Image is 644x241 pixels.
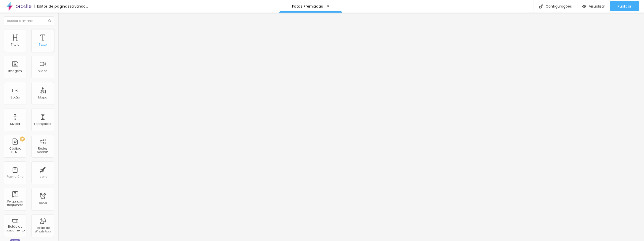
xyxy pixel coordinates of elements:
div: Perguntas frequentes [5,200,25,207]
div: Redes Sociais [33,147,53,154]
div: Botão [11,96,20,99]
div: Botão de pagamento [5,225,25,232]
input: Buscar elemento [4,16,54,25]
span: Publicar [618,4,631,8]
div: Editor de páginas [34,5,69,8]
div: Divisor [10,122,20,126]
div: Código HTML [5,147,25,154]
div: Imagem [8,69,22,73]
div: Ícone [38,175,47,179]
div: Salvando... [69,5,88,8]
div: Mapa [38,96,47,99]
div: Título [11,43,19,46]
iframe: Editor [58,13,644,241]
div: Espaçador [34,122,51,126]
button: Visualizar [577,1,610,11]
p: Fotos Premiadas [292,5,323,8]
img: Icone [539,4,543,9]
div: Formulário [7,175,23,179]
div: Texto [39,43,47,46]
img: view-1.svg [582,4,586,9]
div: Vídeo [38,69,47,73]
div: Timer [38,201,47,205]
span: Visualizar [589,4,605,8]
img: Icone [48,19,51,22]
div: Botão do WhatsApp [33,226,53,233]
button: Publicar [610,1,639,11]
